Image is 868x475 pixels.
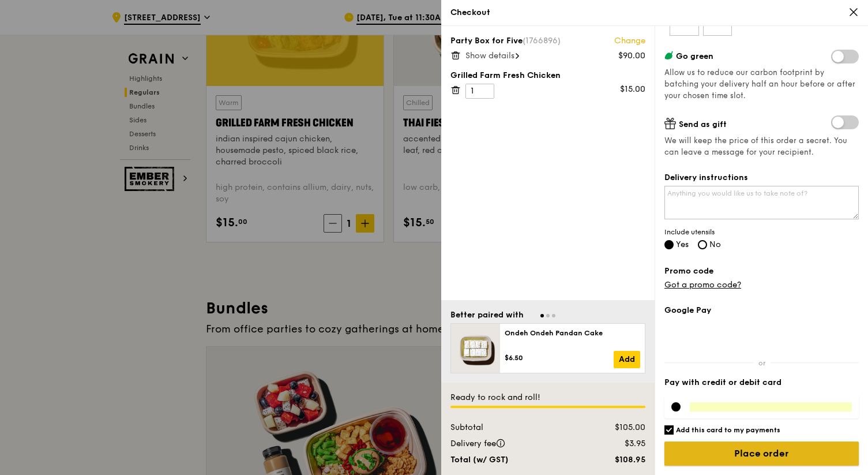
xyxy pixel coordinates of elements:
[552,314,555,317] span: Go to slide 3
[620,84,645,95] div: $15.00
[505,353,614,362] div: $6.50
[540,314,544,317] span: Go to slide 1
[450,7,859,18] div: Checkout
[465,51,514,61] span: Show details
[450,70,645,81] div: Grilled Farm Fresh Chicken
[664,323,859,349] iframe: Secure payment button frame
[676,240,689,249] span: Yes
[690,402,852,412] iframe: Secure card payment input frame
[676,51,713,61] span: Go green
[444,438,583,450] div: Delivery fee
[444,454,583,466] div: Total (w/ GST)
[614,35,645,47] a: Change
[546,314,550,317] span: Go to slide 2
[664,227,859,237] span: Include utensils
[505,328,640,338] div: Ondeh Ondeh Pandan Cake
[709,240,721,249] span: No
[450,35,645,47] div: Party Box for Five
[618,50,645,62] div: $90.00
[664,68,855,100] span: Allow us to reduce our carbon footprint by batching your delivery half an hour before or after yo...
[583,454,652,466] div: $108.95
[679,119,727,129] span: Send as gift
[664,240,674,249] input: Yes
[583,438,652,450] div: $3.95
[676,425,780,435] h6: Add this card to my payments
[664,135,859,158] span: We will keep the price of this order a secret. You can leave a message for your recipient.
[664,265,859,277] label: Promo code
[664,377,859,388] label: Pay with credit or debit card
[523,36,561,46] span: (1766896)
[450,309,524,321] div: Better paired with
[614,351,640,368] a: Add
[698,240,707,249] input: No
[664,280,741,290] a: Got a promo code?
[664,442,859,466] input: Place order
[664,172,859,184] label: Delivery instructions
[450,392,645,403] div: Ready to rock and roll!
[664,305,859,316] label: Google Pay
[444,422,583,433] div: Subtotal
[583,422,652,433] div: $105.00
[664,425,674,435] input: Add this card to my payments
